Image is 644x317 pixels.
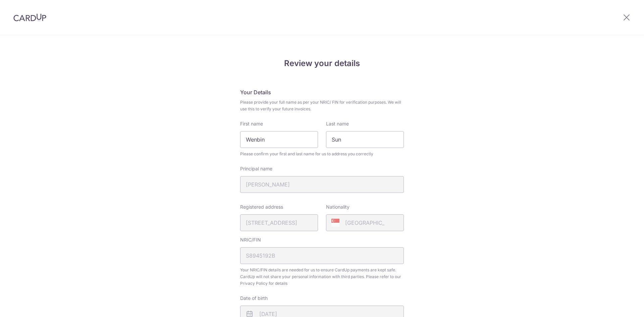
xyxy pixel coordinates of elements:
[13,13,46,21] img: CardUp
[240,165,272,172] label: Principal name
[326,131,404,148] input: Last name
[326,120,349,127] label: Last name
[240,151,404,157] span: Please confirm your first and last name for us to address you correctly
[240,88,404,96] h5: Your Details
[240,267,404,287] span: Your NRIC/FIN details are needed for us to ensure CardUp payments are kept safe. CardUp will not ...
[326,204,350,210] label: Nationality
[240,295,268,302] label: Date of birth
[240,131,318,148] input: First Name
[240,236,261,243] label: NRIC/FIN
[240,120,263,127] label: First name
[240,99,404,112] span: Please provide your full name as per your NRIC/ FIN for verification purposes. We will use this t...
[240,204,283,210] label: Registered address
[240,57,404,69] h4: Review your details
